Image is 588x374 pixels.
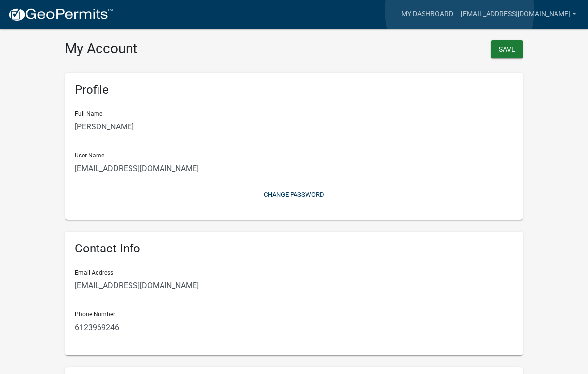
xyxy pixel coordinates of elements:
a: [EMAIL_ADDRESS][DOMAIN_NAME] [457,5,580,24]
h6: Profile [75,83,513,97]
h3: My Account [65,40,287,57]
a: My Dashboard [397,5,457,24]
button: Change Password [75,187,513,203]
h6: Contact Info [75,242,513,256]
button: Save [491,40,523,58]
